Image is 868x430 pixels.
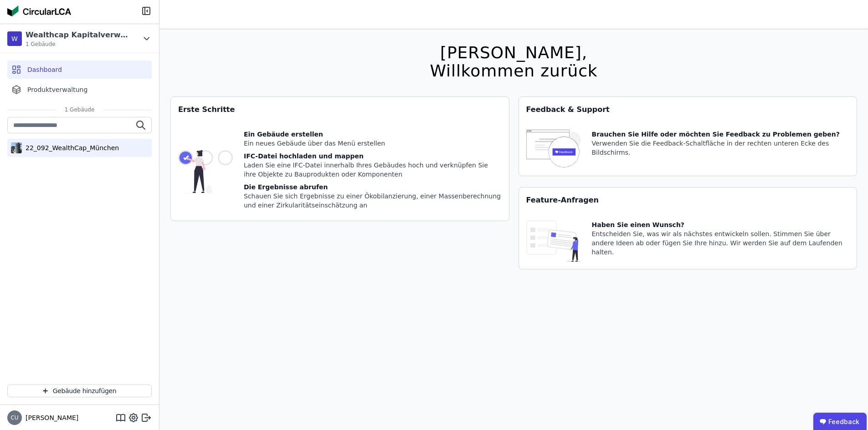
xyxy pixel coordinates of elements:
[519,187,857,213] div: Feature-Anfragen
[22,413,78,422] span: [PERSON_NAME]
[171,97,509,122] div: Erste Schritte
[178,130,233,213] img: getting_started_tile-DrF_GRSv.svg
[592,220,850,229] div: Haben Sie einen Wunsch?
[26,30,130,40] div: Wealthcap Kapitalverwaltungsgesellschaft mbH
[22,143,119,152] div: 22_092_WealthCap_München
[27,65,62,74] span: Dashboard
[592,229,850,257] div: Entscheiden Sie, was wir als nächstes entwickeln sollen. Stimmen Sie über andere Ideen ab oder fü...
[592,130,850,139] div: Brauchen Sie Hilfe oder möchten Sie Feedback zu Problemen geben?
[10,415,18,420] span: CU
[430,44,597,62] div: [PERSON_NAME],
[7,5,71,16] img: Concular
[11,141,22,155] img: 22_092_WealthCap_München
[27,85,87,94] span: Produktverwaltung
[244,130,502,139] div: Ein Gebäude erstellen
[430,62,597,80] div: Willkommen zurück
[244,192,502,210] div: Schauen Sie sich Ergebnisse zu einer Ökobilanzierung, einer Massenberechnung und einer Zirkularit...
[7,384,152,397] button: Gebäude hinzufügen
[592,139,850,157] div: Verwenden Sie die Feedback-Schaltfläche in der rechten unteren Ecke des Bildschirms.
[26,40,130,48] span: 1 Gebäude
[244,182,502,192] div: Die Ergebnisse abrufen
[244,139,502,148] div: Ein neues Gebäude über das Menü erstellen
[519,97,857,122] div: Feedback & Support
[244,161,502,179] div: Laden Sie eine IFC-Datei innerhalb Ihres Gebäudes hoch und verknüpfen Sie ihre Objekte zu Bauprod...
[244,152,502,161] div: IFC-Datei hochladen und mappen
[526,130,581,168] img: feedback-icon-HCTs5lye.svg
[7,31,22,46] div: W
[526,220,581,262] img: feature_request_tile-UiXE1qGU.svg
[56,106,104,113] span: 1 Gebäude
